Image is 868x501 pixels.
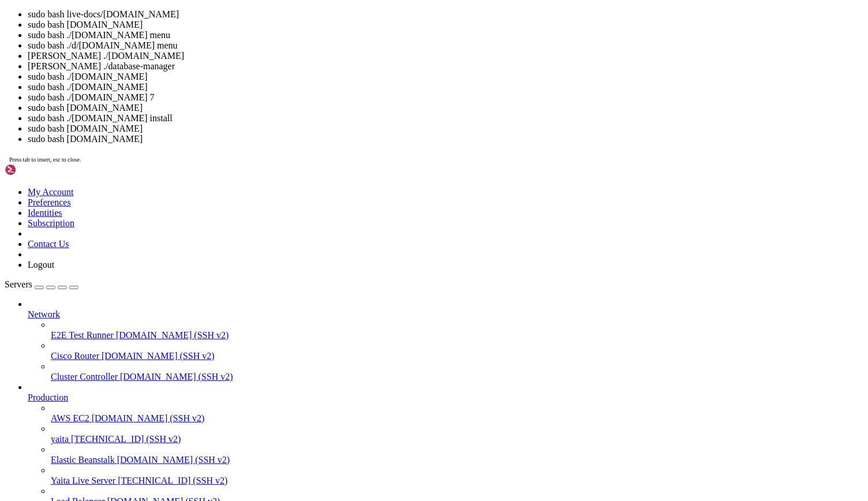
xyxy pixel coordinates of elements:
[5,309,717,319] x-row: remote: Counting objects: 100% (6/6), done.
[28,103,863,113] li: sudo bash [DOMAIN_NAME]
[9,230,28,240] span: INFO
[28,309,60,319] span: Network
[28,72,863,82] li: sudo bash ./[DOMAIN_NAME]
[111,417,203,426] span: ~/yaita-core-backend
[51,413,863,424] a: AWS EC2 [DOMAIN_NAME] (SSH v2)
[5,132,717,142] x-row: Downloaded from central: [URL][DOMAIN_NAME] (484 kB at 855 kB/s)
[51,434,863,444] a: yaita [TECHNICAL_ID] (SSH v2)
[5,348,717,358] x-row: From [URL][DOMAIN_NAME]
[5,83,717,93] x-row: Downloading from central: [URL][DOMAIN_NAME]
[92,413,205,423] span: [DOMAIN_NAME] (SSH v2)
[9,156,81,163] span: Press tab to insert, esc to close.
[28,299,863,382] li: Network
[28,208,62,218] a: Identities
[51,372,863,382] a: Cluster Controller [DOMAIN_NAME] (SSH v2)
[28,124,863,134] li: sudo bash [DOMAIN_NAME]
[51,320,863,341] li: E2E Test Runner [DOMAIN_NAME] (SSH v2)
[5,328,717,338] x-row: remote: Total 4 (delta 2), reused 4 (delta 2), pack-reused 0 (from 0)
[9,201,28,210] span: INFO
[5,279,32,289] span: Servers
[5,54,717,63] x-row: Downloaded from central: [URL][DOMAIN_NAME] (122 kB at 246 kB/s)
[5,270,717,279] x-row: : $ git pull
[51,444,863,465] li: Elastic Beanstalk [DOMAIN_NAME] (SSH v2)
[9,250,28,259] span: INFO
[5,73,717,83] x-row: Downloaded from central: [URL][DOMAIN_NAME] (52 kB at 103 kB/s)
[5,377,717,387] x-row: Fast-forward
[51,455,863,465] a: Elastic Beanstalk [DOMAIN_NAME] (SSH v2)
[5,44,717,54] x-row: Downloading from central: [URL][DOMAIN_NAME]
[51,351,99,361] span: Cisco Router
[5,201,717,211] x-row: [ ]
[51,434,69,444] span: yaita
[5,113,717,122] x-row: Downloaded from central: [URL][DOMAIN_NAME][TECHNICAL_ID] (328 kB at 621 kB/s)
[5,407,717,417] x-row: create mode 100644 live-docs/[DOMAIN_NAME]
[5,368,717,377] x-row: Updating 2b7365a..31cb14f
[9,211,28,220] span: INFO
[51,476,863,486] a: Yaita Live Server [TECHNICAL_ID] (SSH v2)
[272,417,277,427] div: (55, 42)
[5,93,717,103] x-row: Downloaded from central: [URL][DOMAIN_NAME]
[28,197,71,207] a: Preferences
[5,279,717,289] x-row: Username for '[URL][DOMAIN_NAME]': sirtinashe
[5,289,717,299] x-row: Password for '[URL][EMAIL_ADDRESS][DOMAIN_NAME]':
[51,465,863,486] li: Yaita Live Server [TECHNICAL_ID] (SSH v2)
[5,387,717,397] x-row: live-docs/[DOMAIN_NAME] | 206
[5,162,717,171] x-row: [ ] Replacing main artifact /home/ubuntu/yaita-core-backend/eureka-service-registry/target/eureka...
[28,187,74,197] a: My Account
[5,164,71,175] img: Shellngn
[5,417,717,427] x-row: : $ sudo bash
[51,476,115,485] span: Yaita Live Server
[5,250,717,260] x-row: [ ]
[9,181,28,190] span: INFO
[5,103,717,113] x-row: (43 kB at 81 kB/s)
[5,14,717,24] x-row: kB at 314 kB/s)
[51,361,863,382] li: Cluster Controller [DOMAIN_NAME] (SSH v2)
[9,220,28,230] span: INFO
[51,341,863,361] li: Cisco Router [DOMAIN_NAME] (SSH v2)
[5,63,717,73] x-row: Downloading from central: [URL][DOMAIN_NAME]
[5,171,717,181] x-row: chive, adding nested dependencies in BOOT-INF/.
[5,279,78,289] a: Servers
[28,392,863,403] a: Production
[51,351,863,361] a: Cisco Router [DOMAIN_NAME] (SSH v2)
[5,338,717,348] x-row: Unpacking objects: 100% (4/4), 2.50 KiB | 512.00 KiB/s, done.
[28,113,863,124] li: sudo bash ./[DOMAIN_NAME] install
[28,40,863,51] li: sudo bash ./d/[DOMAIN_NAME] menu
[32,250,365,259] span: ------------------------------------------------------------------------
[5,34,717,44] x-row: Downloaded from central: [URL][DOMAIN_NAME] (72 kB at 147 kB/s)
[28,30,863,40] li: sudo bash ./[DOMAIN_NAME] menu
[5,142,717,152] x-row: Downloaded from central: [URL][DOMAIN_NAME] (752 kB at
[5,240,717,250] x-row: [ ] Finished at: [DATE]T08:00:36Z
[5,211,717,220] x-row: [ ]
[5,417,106,426] span: ubuntu@ip-172-31-91-17
[102,351,215,361] span: [DOMAIN_NAME] (SSH v2)
[5,270,106,279] span: ubuntu@ip-172-31-91-17
[51,413,89,423] span: AWS EC2
[28,260,54,270] a: Logout
[111,270,203,279] span: ~/yaita-core-backend
[116,330,229,340] span: [DOMAIN_NAME] (SSH v2)
[9,162,28,171] span: INFO
[28,392,68,402] span: Production
[51,424,863,444] li: yaita [TECHNICAL_ID] (SSH v2)
[32,201,365,210] span: ------------------------------------------------------------------------
[5,181,717,191] x-row: [ ] The original artifact has been renamed to /home/ubuntu/yaita-core-backend/eureka-service-regi...
[51,455,115,465] span: Elastic Beanstalk
[5,122,717,132] x-row: Downloaded from central: [URL][DOMAIN_NAME] (233 kB at 417 kB/s)
[71,434,181,444] span: [TECHNICAL_ID] (SSH v2)
[120,372,233,382] span: [DOMAIN_NAME] (SSH v2)
[5,5,717,14] x-row: Downloaded from central: [URL][DOMAIN_NAME] (147
[5,220,717,230] x-row: [ ]
[117,455,230,465] span: [DOMAIN_NAME] (SSH v2)
[9,240,28,249] span: INFO
[5,299,717,309] x-row: remote: Enumerating objects: 6, done.
[28,51,863,61] li: [PERSON_NAME] ./[DOMAIN_NAME]
[118,476,227,485] span: [TECHNICAL_ID] (SSH v2)
[5,24,717,34] x-row: Downloading from central: [URL][DOMAIN_NAME]
[51,330,863,341] a: E2E Test Runner [DOMAIN_NAME] (SSH v2)
[28,218,74,228] a: Subscription
[51,372,118,382] span: Cluster Controller
[32,220,365,230] span: ------------------------------------------------------------------------
[28,239,69,249] a: Contact Us
[5,191,717,201] x-row: original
